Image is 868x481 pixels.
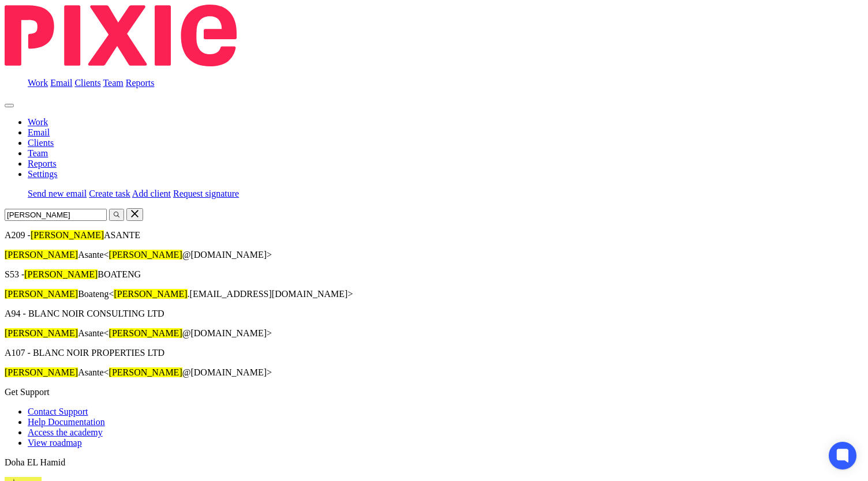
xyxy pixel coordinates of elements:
[5,209,107,221] input: Search
[114,289,187,299] mark: [PERSON_NAME]
[109,367,267,377] span: @[DOMAIN_NAME]
[5,328,863,339] p: < >
[5,289,863,299] p: < >
[28,117,48,127] a: Work
[5,457,863,468] p: Doha EL Hamid
[5,5,237,66] img: Pixie
[28,417,105,427] a: Help Documentation
[28,127,50,137] a: Email
[28,169,58,179] a: Settings
[5,309,164,318] span: A94 - BLANC NOIR CONSULTING LTD
[28,427,103,437] a: Access the academy
[5,387,50,397] span: Get Support
[5,348,164,358] span: A107 - BLANC NOIR PROPERTIES LTD
[103,78,123,88] a: Team
[126,78,155,88] a: Reports
[24,269,98,279] mark: [PERSON_NAME]
[109,250,267,260] span: @[DOMAIN_NAME]
[28,407,88,416] a: Contact Support
[109,367,182,377] mark: [PERSON_NAME]
[5,230,140,240] span: A209 - ASANTE
[28,438,82,448] a: View roadmap
[5,367,104,377] span: Asante
[173,189,239,198] a: Request signature
[89,189,130,198] a: Create task
[5,250,78,260] mark: [PERSON_NAME]
[5,367,78,377] mark: [PERSON_NAME]
[5,328,104,338] span: Asante
[132,189,171,198] a: Add client
[5,367,863,378] p: < >
[28,78,48,88] a: Work
[74,78,100,88] a: Clients
[28,189,87,198] a: Send new email
[28,159,57,168] a: Reports
[28,148,48,158] a: Team
[109,328,182,338] mark: [PERSON_NAME]
[5,289,78,299] mark: [PERSON_NAME]
[126,208,143,221] button: Clear
[5,250,104,260] span: Asante
[5,328,78,338] mark: [PERSON_NAME]
[109,328,267,338] span: @[DOMAIN_NAME]
[50,78,72,88] a: Email
[5,250,863,260] p: < >
[31,230,104,240] mark: [PERSON_NAME]
[28,138,54,148] a: Clients
[109,209,124,221] button: Search
[5,269,141,279] span: S53 - BOATENG
[5,289,108,299] span: Boateng
[114,289,347,299] span: .[EMAIL_ADDRESS][DOMAIN_NAME]
[109,250,182,260] mark: [PERSON_NAME]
